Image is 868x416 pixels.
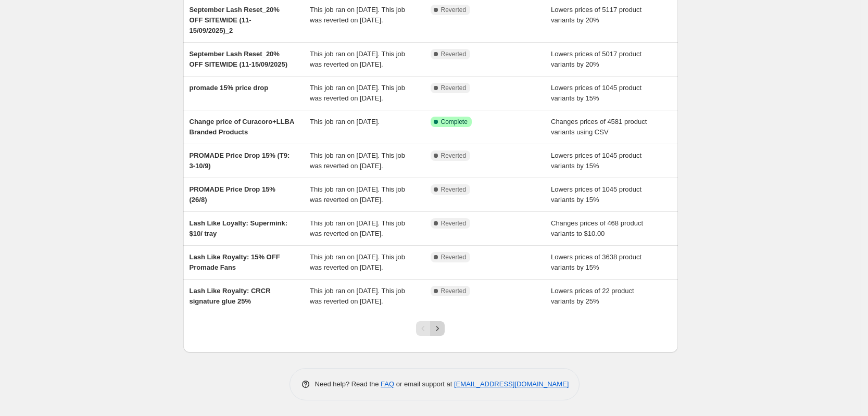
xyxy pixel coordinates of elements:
[190,118,294,136] span: Change price of Curacoro+LLBA Branded Products
[310,219,405,237] span: This job ran on [DATE]. This job was reverted on [DATE].
[190,185,275,204] span: PROMADE Price Drop 15% (26/8)
[310,84,405,102] span: This job ran on [DATE]. This job was reverted on [DATE].
[310,50,405,68] span: This job ran on [DATE]. This job was reverted on [DATE].
[190,50,288,68] span: September Lash Reset_20% OFF SITEWIDE (11-15/09/2025)
[441,287,467,295] span: Reverted
[551,287,634,305] span: Lowers prices of 22 product variants by 25%
[441,152,467,160] span: Reverted
[551,152,641,170] span: Lowers prices of 1045 product variants by 15%
[441,253,467,261] span: Reverted
[310,6,405,24] span: This job ran on [DATE]. This job was reverted on [DATE].
[454,380,569,388] a: [EMAIL_ADDRESS][DOMAIN_NAME]
[441,6,467,14] span: Reverted
[551,118,647,136] span: Changes prices of 4581 product variants using CSV
[551,84,641,102] span: Lowers prices of 1045 product variants by 15%
[190,253,280,271] span: Lash Like Royalty: 15% OFF Promade Fans
[190,287,271,305] span: Lash Like Royalty: CRCR signature glue 25%
[441,118,468,126] span: Complete
[315,380,381,388] span: Need help? Read the
[430,321,445,336] button: Next
[441,50,467,58] span: Reverted
[310,287,405,305] span: This job ran on [DATE]. This job was reverted on [DATE].
[310,152,405,170] span: This job ran on [DATE]. This job was reverted on [DATE].
[551,253,641,271] span: Lowers prices of 3638 product variants by 15%
[416,321,445,336] nav: Pagination
[441,84,467,92] span: Reverted
[551,185,641,204] span: Lowers prices of 1045 product variants by 15%
[551,219,643,237] span: Changes prices of 468 product variants to $10.00
[551,50,641,68] span: Lowers prices of 5017 product variants by 20%
[190,152,290,170] span: PROMADE Price Drop 15% (T9: 3-10/9)
[441,219,467,228] span: Reverted
[310,118,380,125] span: This job ran on [DATE].
[551,6,641,24] span: Lowers prices of 5117 product variants by 20%
[441,185,467,194] span: Reverted
[381,380,394,388] a: FAQ
[190,84,269,92] span: promade 15% price drop
[394,380,454,388] span: or email support at
[310,253,405,271] span: This job ran on [DATE]. This job was reverted on [DATE].
[190,6,280,34] span: September Lash Reset_20% OFF SITEWIDE (11-15/09/2025)_2
[190,219,288,237] span: Lash Like Loyalty: Supermink: $10/ tray
[310,185,405,204] span: This job ran on [DATE]. This job was reverted on [DATE].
